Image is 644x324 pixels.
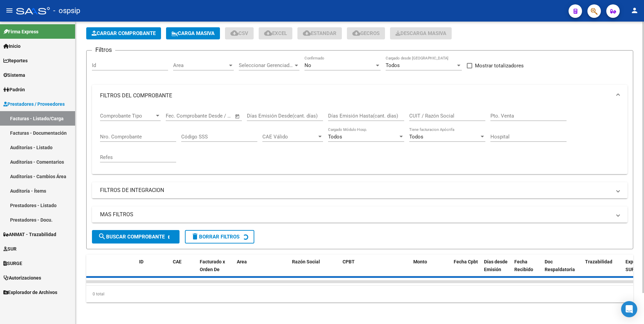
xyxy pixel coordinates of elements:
[100,92,611,99] mat-panel-title: FILTROS DEL COMPROBANTE
[234,255,280,284] datatable-header-cell: Area
[225,27,254,39] button: CSV
[545,259,575,272] span: Doc Respaldatoria
[512,255,542,284] datatable-header-cell: Fecha Recibido
[304,62,311,68] span: No
[475,62,524,70] span: Mostrar totalizadores
[185,230,254,244] button: Borrar Filtros
[92,206,627,223] mat-expansion-panel-header: MAS FILTROS
[585,259,612,264] span: Trazabilidad
[289,255,340,284] datatable-header-cell: Razón Social
[199,113,232,119] input: Fecha fin
[481,255,512,284] datatable-header-cell: Días desde Emisión
[200,259,225,272] span: Facturado x Orden De
[92,30,156,36] span: Cargar Comprobante
[3,42,21,50] span: Inicio
[621,301,637,317] div: Open Intercom Messenger
[264,29,272,37] mat-icon: cloud_download
[171,30,215,36] span: Carga Masiva
[166,27,220,39] button: Carga Masiva
[3,274,41,282] span: Autorizaciones
[230,29,238,37] mat-icon: cloud_download
[303,30,336,36] span: Estandar
[343,259,355,264] span: CPBT
[631,6,639,14] mat-icon: person
[3,245,17,253] span: SUR
[390,27,452,39] button: Descarga Masiva
[514,259,533,272] span: Fecha Recibido
[340,255,411,284] datatable-header-cell: CPBT
[173,259,182,264] span: CAE
[3,28,38,35] span: Firma Express
[92,182,627,198] mat-expansion-panel-header: FILTROS DE INTEGRACION
[191,232,199,240] mat-icon: delete
[197,255,234,284] datatable-header-cell: Facturado x Orden De
[264,30,287,36] span: EXCEL
[484,259,508,272] span: Días desde Emisión
[92,106,627,174] div: FILTROS DEL COMPROBANTE
[139,259,143,264] span: ID
[170,255,197,284] datatable-header-cell: CAE
[92,45,115,55] h3: Filtros
[191,234,239,240] span: Borrar Filtros
[3,260,22,267] span: SURGE
[352,29,360,37] mat-icon: cloud_download
[3,289,57,296] span: Explorador de Archivos
[92,85,627,106] mat-expansion-panel-header: FILTROS DEL COMPROBANTE
[413,259,427,264] span: Monto
[86,27,161,39] button: Cargar Comprobante
[86,286,633,302] div: 0 total
[100,113,155,119] span: Comprobante Tipo
[98,234,165,240] span: Buscar Comprobante
[53,3,80,18] span: - ospsip
[454,259,478,264] span: Fecha Cpbt
[3,71,25,79] span: Sistema
[237,259,247,264] span: Area
[542,255,582,284] datatable-header-cell: Doc Respaldatoria
[292,259,320,264] span: Razón Social
[328,134,342,140] span: Todos
[451,255,481,284] datatable-header-cell: Fecha Cpbt
[409,134,423,140] span: Todos
[3,86,25,93] span: Padrón
[5,6,13,14] mat-icon: menu
[262,134,317,140] span: CAE Válido
[582,255,623,284] datatable-header-cell: Trazabilidad
[259,27,292,39] button: EXCEL
[395,30,446,36] span: Descarga Masiva
[234,112,241,120] button: Open calendar
[230,30,248,36] span: CSV
[173,62,228,68] span: Area
[100,211,611,218] mat-panel-title: MAS FILTROS
[100,187,611,194] mat-panel-title: FILTROS DE INTEGRACION
[3,100,65,108] span: Prestadores / Proveedores
[239,62,293,68] span: Seleccionar Gerenciador
[92,230,180,244] button: Buscar Comprobante
[3,231,56,238] span: ANMAT - Trazabilidad
[3,57,28,64] span: Reportes
[297,27,342,39] button: Estandar
[136,255,170,284] datatable-header-cell: ID
[166,113,193,119] input: Fecha inicio
[352,30,380,36] span: Gecros
[98,232,106,240] mat-icon: search
[411,255,451,284] datatable-header-cell: Monto
[390,27,452,39] app-download-masive: Descarga masiva de comprobantes (adjuntos)
[303,29,311,37] mat-icon: cloud_download
[386,62,400,68] span: Todos
[347,27,385,39] button: Gecros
